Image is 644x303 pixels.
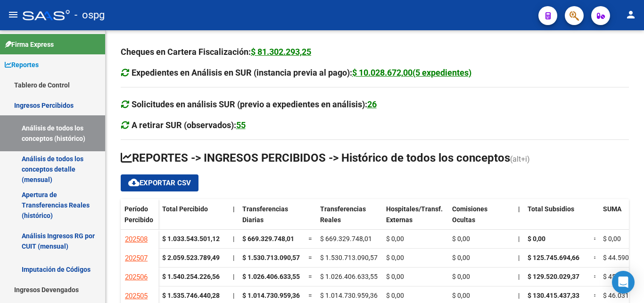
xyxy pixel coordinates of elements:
[162,292,220,299] strong: $ 1.535.746.440,28
[125,273,148,281] span: 202506
[8,9,19,20] mat-icon: menu
[320,254,378,261] span: $ 1.530.713.090,57
[452,273,470,280] span: $ 0,00
[308,235,312,242] span: =
[518,292,520,299] span: |
[121,47,311,57] strong: Cheques en Cartera Fiscalización:
[158,199,229,239] datatable-header-cell: Total Percibido
[518,273,520,280] span: |
[236,119,246,132] div: 55
[124,205,153,224] span: Período Percibido
[320,235,372,242] span: $ 669.329.748,01
[386,205,443,224] span: Hospitales/Transf. Externas
[528,292,579,299] span: $ 130.415.437,33
[308,273,312,280] span: =
[386,292,404,299] span: $ 0,00
[528,205,574,213] span: Total Subsidios
[5,39,54,50] span: Firma Express
[125,292,148,300] span: 202505
[308,254,312,261] span: =
[528,254,579,261] span: $ 125.745.694,66
[121,174,198,191] button: Exportar CSV
[448,199,514,239] datatable-header-cell: Comisiones Ocultas
[132,99,377,109] strong: Solicitudes en análisis SUR (previo a expedientes en análisis):
[518,254,520,261] span: |
[233,254,234,261] span: |
[594,235,597,242] span: =
[128,179,191,187] span: Exportar CSV
[128,177,140,188] mat-icon: cloud_download
[251,45,311,59] div: $ 81.302.293,25
[233,235,234,242] span: |
[452,254,470,261] span: $ 0,00
[320,205,366,224] span: Transferencias Reales
[121,199,158,239] datatable-header-cell: Período Percibido
[352,66,471,79] div: $ 10.028.672,00(5 expedientes)
[233,205,235,213] span: |
[386,235,404,242] span: $ 0,00
[528,273,579,280] span: $ 129.520.029,37
[386,254,404,261] span: $ 0,00
[242,292,300,299] span: $ 1.014.730.959,36
[162,273,220,280] strong: $ 1.540.254.226,56
[229,199,239,239] datatable-header-cell: |
[242,254,300,261] span: $ 1.530.713.090,57
[125,254,148,262] span: 202507
[320,292,378,299] span: $ 1.014.730.959,36
[452,292,470,299] span: $ 0,00
[603,205,621,213] span: SUMA
[125,235,148,243] span: 202508
[514,199,524,239] datatable-header-cell: |
[594,254,597,261] span: =
[121,151,510,164] span: REPORTES -> INGRESOS PERCIBIDOS -> Histórico de todos los conceptos
[594,273,597,280] span: =
[162,235,220,242] strong: $ 1.033.543.501,12
[518,205,520,213] span: |
[367,98,377,111] div: 26
[233,273,234,280] span: |
[233,292,234,299] span: |
[603,235,621,242] span: $ 0,00
[74,5,105,26] span: - ospg
[625,9,636,20] mat-icon: person
[162,254,220,261] strong: $ 2.059.523.789,49
[242,273,300,280] span: $ 1.026.406.633,55
[320,273,378,280] span: $ 1.026.406.633,55
[316,199,382,239] datatable-header-cell: Transferencias Reales
[594,292,597,299] span: =
[452,235,470,242] span: $ 0,00
[518,235,520,242] span: |
[452,205,487,224] span: Comisiones Ocultas
[386,273,404,280] span: $ 0,00
[242,235,294,242] span: $ 669.329.748,01
[524,199,590,239] datatable-header-cell: Total Subsidios
[162,205,208,213] span: Total Percibido
[510,155,530,164] span: (alt+i)
[132,120,246,130] strong: A retirar SUR (observados):
[382,199,448,239] datatable-header-cell: Hospitales/Transf. Externas
[239,199,305,239] datatable-header-cell: Transferencias Diarias
[308,292,312,299] span: =
[612,271,635,294] div: Open Intercom Messenger
[5,60,39,70] span: Reportes
[132,68,471,78] strong: Expedientes en Análisis en SUR (instancia previa al pago):
[528,235,545,242] span: $ 0,00
[242,205,288,224] span: Transferencias Diarias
